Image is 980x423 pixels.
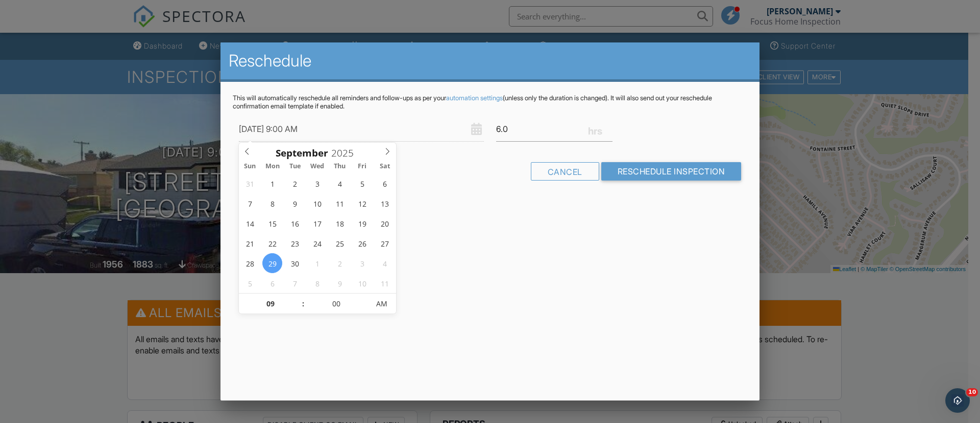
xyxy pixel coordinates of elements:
[240,253,260,273] span: September 28, 2025
[262,253,282,273] span: September 29, 2025
[262,233,282,253] span: September 22, 2025
[375,193,395,213] span: September 13, 2025
[375,213,395,233] span: September 20, 2025
[285,173,305,193] span: September 2, 2025
[307,233,327,253] span: September 24, 2025
[352,253,372,273] span: October 3, 2025
[307,253,327,273] span: October 1, 2025
[240,273,260,293] span: October 5, 2025
[305,294,367,314] input: Scroll to increment
[262,273,282,293] span: October 6, 2025
[330,253,350,273] span: October 2, 2025
[306,163,329,170] span: Wed
[446,94,503,102] a: automation settings
[352,233,372,253] span: September 26, 2025
[375,273,395,293] span: October 11, 2025
[285,193,305,213] span: September 9, 2025
[239,294,302,314] input: Scroll to increment
[367,294,396,314] span: Click to toggle
[330,173,350,193] span: September 4, 2025
[966,388,978,396] span: 10
[307,273,327,293] span: October 8, 2025
[262,193,282,213] span: September 8, 2025
[352,173,372,193] span: September 5, 2025
[329,163,351,170] span: Thu
[531,162,599,181] div: Cancel
[375,233,395,253] span: September 27, 2025
[239,163,261,170] span: Sun
[601,162,742,181] input: Reschedule Inspection
[240,213,260,233] span: September 14, 2025
[351,163,374,170] span: Fri
[240,233,260,253] span: September 21, 2025
[276,148,328,158] span: Scroll to increment
[330,233,350,253] span: September 25, 2025
[261,163,284,170] span: Mon
[352,193,372,213] span: September 12, 2025
[945,388,970,413] iframe: Intercom live chat
[307,213,327,233] span: September 17, 2025
[285,273,305,293] span: October 7, 2025
[233,94,747,110] p: This will automatically reschedule all reminders and follow-ups as per your (unless only the dura...
[285,213,305,233] span: September 16, 2025
[240,193,260,213] span: September 7, 2025
[285,253,305,273] span: September 30, 2025
[240,173,260,193] span: August 31, 2025
[330,213,350,233] span: September 18, 2025
[262,173,282,193] span: September 1, 2025
[352,213,372,233] span: September 19, 2025
[328,146,362,160] input: Scroll to increment
[375,253,395,273] span: October 4, 2025
[229,51,751,71] h2: Reschedule
[374,163,396,170] span: Sat
[330,273,350,293] span: October 9, 2025
[285,233,305,253] span: September 23, 2025
[262,213,282,233] span: September 15, 2025
[307,173,327,193] span: September 3, 2025
[302,294,305,314] span: :
[352,273,372,293] span: October 10, 2025
[284,163,306,170] span: Tue
[375,173,395,193] span: September 6, 2025
[330,193,350,213] span: September 11, 2025
[307,193,327,213] span: September 10, 2025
